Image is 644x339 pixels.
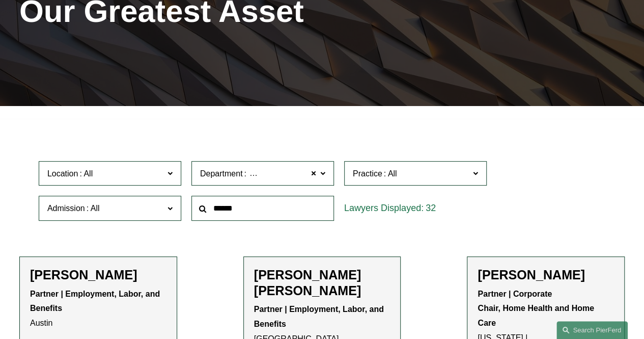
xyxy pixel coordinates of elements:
h2: [PERSON_NAME] [478,267,614,282]
strong: Chair, Home Health and Home Care [478,304,596,327]
span: Employment, Labor, and Benefits [248,167,368,180]
span: Location [47,169,78,178]
h2: [PERSON_NAME] [PERSON_NAME] [254,267,390,298]
p: Austin [30,287,166,331]
span: Practice [353,169,382,178]
h2: [PERSON_NAME] [30,267,166,282]
strong: Partner | Corporate [478,290,552,298]
strong: Partner | Employment, Labor, and Benefits [254,305,386,328]
strong: Partner | Employment, Labor, and Benefits [30,290,162,313]
a: Search this site [556,321,628,339]
span: Department [200,169,243,178]
span: Admission [47,204,85,213]
span: 32 [426,203,436,213]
